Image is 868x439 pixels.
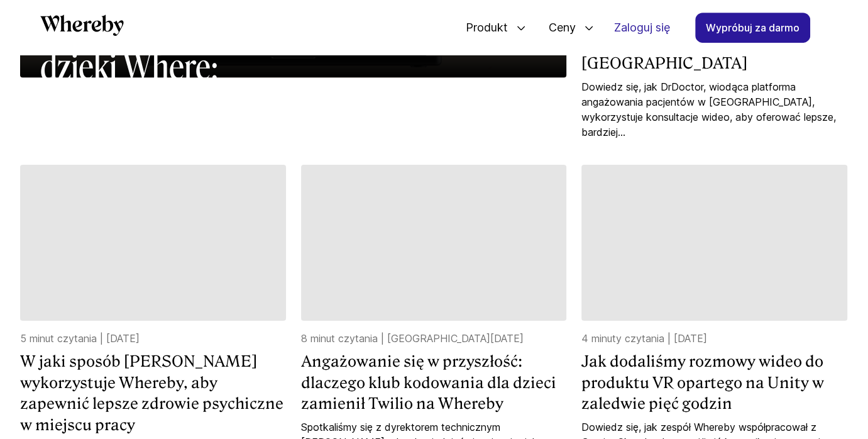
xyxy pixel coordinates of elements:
[20,351,286,435] a: W jaki sposób [PERSON_NAME] wykorzystuje Whereby, aby zapewnić lepsze zdrowie psychiczne w miejsc...
[40,94,422,109] p: 6 minut czytania | [DATE]
[40,14,124,36] svg: Którym
[453,7,511,48] span: Produkt
[301,351,567,414] a: Angażowanie się w przyszłość: dlaczego klub kodowania dla dzieci zamienił Twilio na Whereby
[40,14,124,40] a: Którym
[20,331,286,346] p: 5 minut czytania | [DATE]
[581,351,847,414] a: Jak dodaliśmy rozmowy wideo do produktu VR opartego na Unity w zaledwie pięć godzin
[301,331,567,346] p: 8 minut czytania | [GEOGRAPHIC_DATA][DATE]
[604,13,680,42] a: Zaloguj się
[536,7,579,48] span: Ceny
[581,79,847,140] a: Dowiedz się, jak DrDoctor, wiodąca platforma angażowania pacjentów w [GEOGRAPHIC_DATA], wykorzyst...
[695,13,810,43] a: Wypróbuj za darmo
[581,331,847,346] p: 4 minuty czytania | [DATE]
